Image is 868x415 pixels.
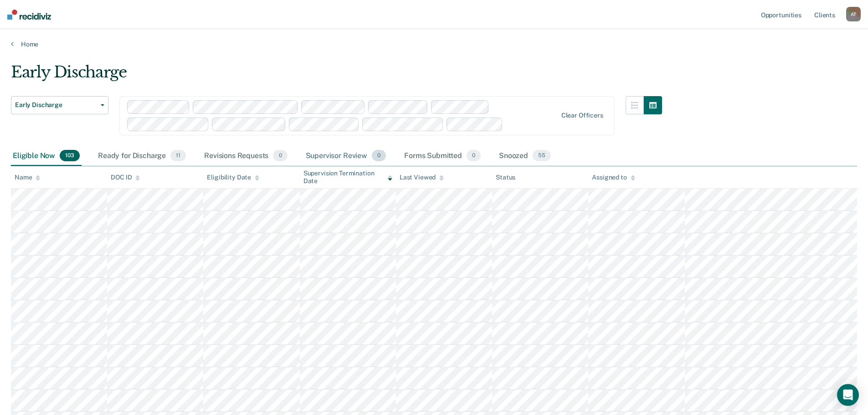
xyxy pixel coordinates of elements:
div: Status [496,174,515,181]
div: Supervisor Review0 [304,146,388,166]
img: Recidiviz [7,10,51,20]
div: Supervision Termination Date [303,169,392,185]
div: A T [846,7,861,21]
div: Open Intercom Messenger [837,384,859,406]
div: Forms Submitted0 [402,146,483,166]
div: Eligible Now103 [11,146,82,166]
div: Early Discharge [11,63,662,89]
span: 11 [170,150,186,162]
div: Clear officers [561,112,603,119]
div: Revisions Requests0 [202,146,289,166]
span: 0 [372,150,386,162]
button: AT [846,7,861,21]
div: Snoozed55 [497,146,553,166]
div: Last Viewed [400,174,444,181]
div: Assigned to [592,174,635,181]
a: Home [11,40,857,48]
div: DOC ID [111,174,140,181]
div: Eligibility Date [207,174,259,181]
button: Early Discharge [11,96,108,114]
div: Ready for Discharge11 [96,146,188,166]
div: Name [15,174,40,181]
span: 0 [273,150,287,162]
span: 103 [60,150,80,162]
span: 55 [533,150,551,162]
span: Early Discharge [15,101,97,109]
span: 0 [467,150,481,162]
